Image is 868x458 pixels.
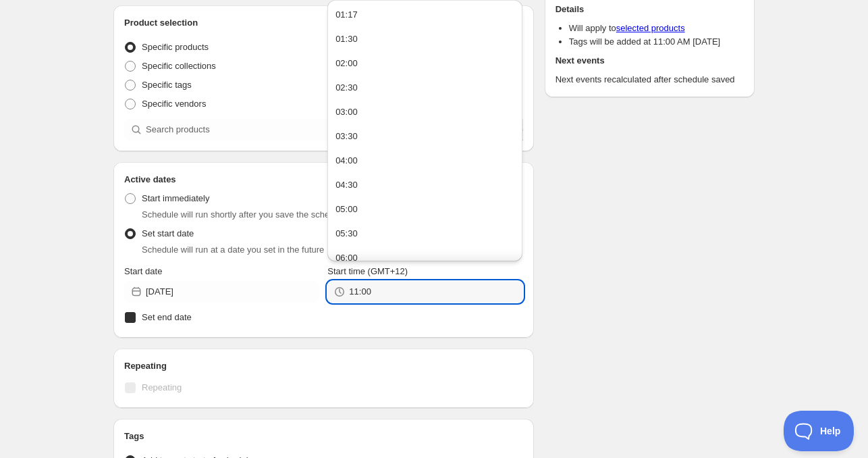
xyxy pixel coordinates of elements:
[331,223,518,245] button: 05:30
[784,411,855,451] iframe: Toggle Customer Support
[335,81,358,95] div: 02:30
[142,209,346,220] span: Schedule will run shortly after you save the schedule
[335,57,358,70] div: 02:00
[124,430,523,443] h2: Tags
[335,203,358,216] div: 05:00
[142,42,209,52] span: Specific products
[335,105,358,119] div: 03:00
[142,245,324,255] span: Schedule will run at a date you set in the future
[331,150,518,172] button: 04:00
[569,35,744,49] li: Tags will be added at 11:00 AM [DATE]
[331,77,518,99] button: 02:30
[142,80,192,90] span: Specific tags
[124,266,162,276] span: Start date
[124,173,523,186] h2: Active dates
[569,22,744,35] li: Will apply to
[331,174,518,196] button: 04:30
[335,130,358,143] div: 03:30
[331,53,518,74] button: 02:00
[331,28,518,50] button: 01:30
[146,119,489,141] input: Search products
[335,8,358,22] div: 01:17
[335,178,358,192] div: 04:30
[124,16,523,30] h2: Product selection
[331,199,518,220] button: 05:00
[335,32,358,46] div: 01:30
[331,126,518,147] button: 03:30
[327,266,408,276] span: Start time (GMT+12)
[555,73,744,86] p: Next events recalculated after schedule saved
[335,251,358,265] div: 06:00
[616,23,685,33] a: selected products
[142,382,182,392] span: Repeating
[555,3,744,16] h2: Details
[331,101,518,123] button: 03:00
[142,61,216,71] span: Specific collections
[124,359,523,373] h2: Repeating
[142,193,209,203] span: Start immediately
[331,247,518,269] button: 06:00
[335,227,358,240] div: 05:30
[142,312,192,322] span: Set end date
[335,154,358,168] div: 04:00
[331,4,518,26] button: 01:17
[555,54,744,68] h2: Next events
[142,99,206,109] span: Specific vendors
[142,228,194,238] span: Set start date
